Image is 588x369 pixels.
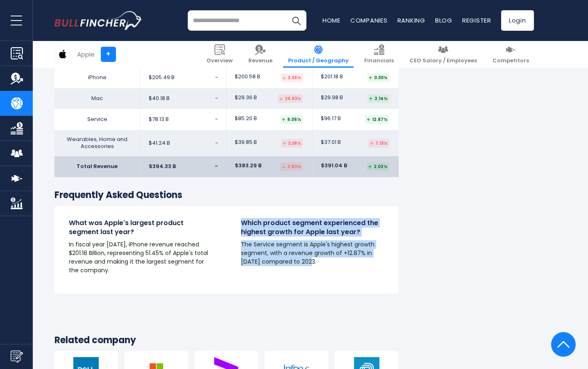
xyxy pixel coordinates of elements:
[350,16,388,25] a: Companies
[54,88,141,109] td: Mac
[235,139,257,146] span: $39.85 B
[409,57,477,64] span: CEO Salary / Employees
[278,94,303,103] div: 26.93%
[54,189,399,201] h3: Frequently Asked Questions
[54,335,399,346] h3: Related company
[321,115,341,122] span: $96.17 B
[493,57,529,64] span: Competitors
[367,162,389,171] div: 2.02%
[54,156,141,177] td: Total Revenue
[286,10,306,31] button: Search
[501,10,534,31] a: Login
[149,95,170,102] span: $40.18 B
[397,16,425,25] a: Ranking
[404,41,482,68] a: CEO Salary / Employees
[241,219,384,237] h4: Which product segment experienced the highest growth for Apple last year?
[364,57,394,64] span: Financials
[280,115,303,124] div: 9.05%
[368,94,389,103] div: 2.14%
[54,11,143,30] a: Go to homepage
[281,139,303,148] div: 3.38%
[149,140,170,147] span: $41.24 B
[54,11,143,30] img: bullfincher logo
[215,94,218,102] span: -
[321,73,343,80] span: $201.18 B
[149,74,175,81] span: $205.49 B
[215,162,218,170] span: -
[235,94,257,101] span: $29.36 B
[69,240,212,275] p: In fiscal year [DATE], iPhone revenue reached $201.18 Billion, representing 51.45% of Apple's tot...
[435,16,452,25] a: Blog
[101,47,116,62] a: +
[368,139,389,148] div: 7.13%
[321,94,343,101] span: $29.98 B
[215,73,218,81] span: -
[235,162,261,169] span: $383.29 B
[235,115,257,122] span: $85.20 B
[367,73,389,82] div: 0.30%
[202,41,238,68] a: Overview
[248,57,272,64] span: Revenue
[77,50,95,59] div: Apple
[283,41,354,68] a: Product / Geography
[321,139,341,146] span: $37.01 B
[365,115,389,124] div: 12.87%
[69,219,212,237] h4: What was Apple's largest product segment last year?
[149,116,169,123] span: $78.13 B
[215,115,218,123] span: -
[207,57,233,64] span: Overview
[322,16,341,25] a: Home
[241,240,384,266] p: The Service segment is Apple's highest growth segment, with a revenue growth of +12.87% in [DATE]...
[215,139,218,147] span: -
[235,73,260,80] span: $200.58 B
[54,130,141,156] td: Wearables, Home and Accessories
[462,16,491,25] a: Register
[55,46,70,62] img: AAPL logo
[54,109,141,130] td: Service
[321,162,347,169] span: $391.04 B
[288,57,349,64] span: Product / Geography
[488,41,534,68] a: Competitors
[149,163,176,170] span: $394.33 B
[243,41,277,68] a: Revenue
[280,162,303,171] div: 2.80%
[281,73,303,82] div: 2.39%
[359,41,399,68] a: Financials
[54,67,141,88] td: iPhone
